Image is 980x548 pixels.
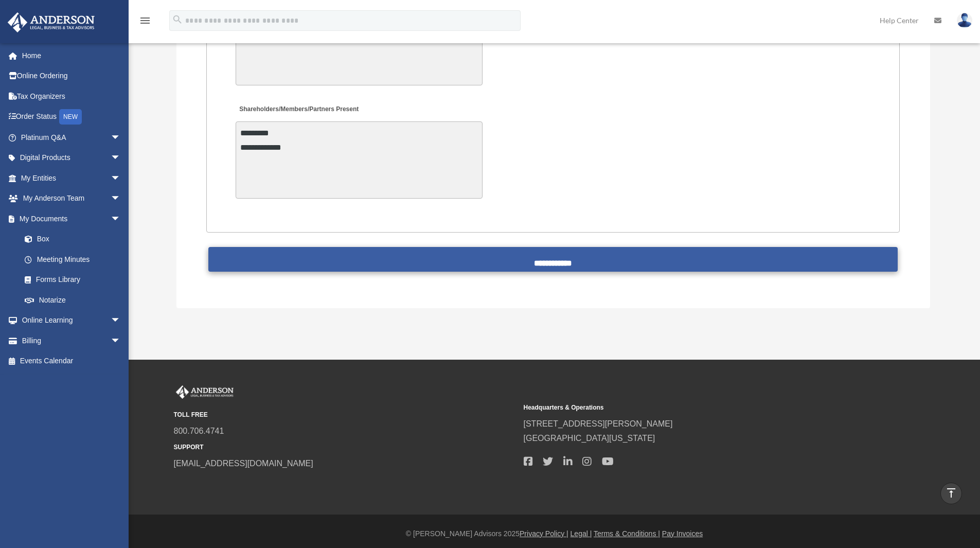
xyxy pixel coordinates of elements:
a: menu [139,18,151,27]
i: menu [139,14,151,27]
img: Anderson Advisors Platinum Portal [174,385,236,399]
a: Home [7,45,136,66]
img: Anderson Advisors Platinum Portal [5,12,98,32]
span: arrow_drop_down [111,168,131,189]
a: vertical_align_top [940,483,962,504]
a: Privacy Policy | [520,529,568,538]
a: [STREET_ADDRESS][PERSON_NAME] [524,419,673,428]
a: My Documentsarrow_drop_down [7,208,136,229]
i: search [172,14,183,25]
a: Online Ordering [7,66,136,86]
a: Digital Productsarrow_drop_down [7,148,136,168]
a: Meeting Minutes [14,249,131,270]
small: SUPPORT [174,442,516,453]
small: Headquarters & Operations [524,402,866,413]
img: User Pic [957,13,972,28]
span: arrow_drop_down [111,310,131,331]
a: [EMAIL_ADDRESS][DOMAIN_NAME] [174,459,313,468]
a: Box [14,229,136,250]
a: Forms Library [14,270,136,290]
a: Events Calendar [7,351,136,372]
label: Shareholders/Members/Partners Present [236,103,361,117]
div: © [PERSON_NAME] Advisors 2025 [129,527,980,540]
a: 800.706.4741 [174,427,224,435]
a: Terms & Conditions | [594,529,660,538]
a: Legal | [571,529,592,538]
a: Tax Organizers [7,86,136,107]
a: Billingarrow_drop_down [7,330,136,351]
a: Online Learningarrow_drop_down [7,310,136,331]
span: arrow_drop_down [111,330,131,351]
a: Order StatusNEW [7,107,136,128]
a: Pay Invoices [662,529,703,538]
span: arrow_drop_down [111,148,131,169]
span: arrow_drop_down [111,208,131,229]
a: [GEOGRAPHIC_DATA][US_STATE] [524,434,655,443]
a: Platinum Q&Aarrow_drop_down [7,127,136,148]
small: TOLL FREE [174,410,516,420]
i: vertical_align_top [945,487,957,499]
a: Notarize [14,290,136,310]
div: NEW [59,109,82,125]
span: arrow_drop_down [111,127,131,148]
span: arrow_drop_down [111,188,131,209]
a: My Entitiesarrow_drop_down [7,168,136,188]
a: My Anderson Teamarrow_drop_down [7,188,136,209]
